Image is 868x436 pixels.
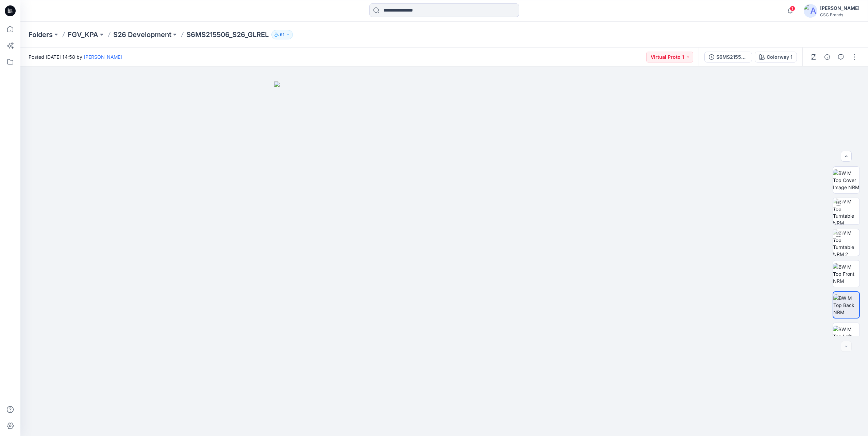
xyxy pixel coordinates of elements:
[833,169,859,191] img: BW M Top Cover Image NRM
[767,53,792,61] div: Colorway 1
[186,30,269,39] p: S6MS215506_S26_GLREL
[833,326,859,347] img: BW M Top Left NRM
[274,81,614,436] img: eyJhbGciOiJIUzI1NiIsImtpZCI6IjAiLCJzbHQiOiJzZXMiLCJ0eXAiOiJKV1QifQ.eyJkYXRhIjp7InR5cGUiOiJzdG9yYW...
[820,4,859,12] div: [PERSON_NAME]
[271,30,293,39] button: 61
[833,229,859,256] img: BW M Top Turntable NRM 2
[29,30,53,39] a: Folders
[822,52,833,62] button: Details
[755,52,797,62] button: Colorway 1
[716,53,748,61] div: S6MS215506_S26_GLREL_VP1
[833,294,859,316] img: BW M Top Back NRM
[704,52,752,62] button: S6MS215506_S26_GLREL_VP1
[820,12,859,17] div: CSC Brands
[790,6,795,11] span: 1
[804,4,817,18] img: avatar
[833,198,859,224] img: BW M Top Turntable NRM
[29,53,122,60] span: Posted [DATE] 14:58 by
[113,30,171,39] a: S26 Development
[833,263,859,285] img: BW M Top Front NRM
[84,54,122,60] a: [PERSON_NAME]
[280,31,284,38] p: 61
[68,30,98,39] a: FGV_KPA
